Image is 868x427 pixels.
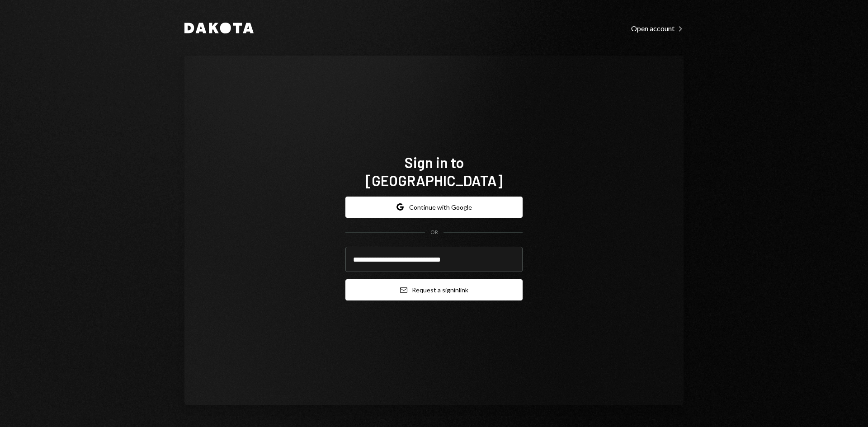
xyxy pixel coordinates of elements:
[345,197,523,218] button: Continue with Google
[631,24,684,33] div: Open account
[345,279,523,300] button: Request a signinlink
[430,229,438,236] div: OR
[345,153,523,189] h1: Sign in to [GEOGRAPHIC_DATA]
[631,23,684,33] a: Open account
